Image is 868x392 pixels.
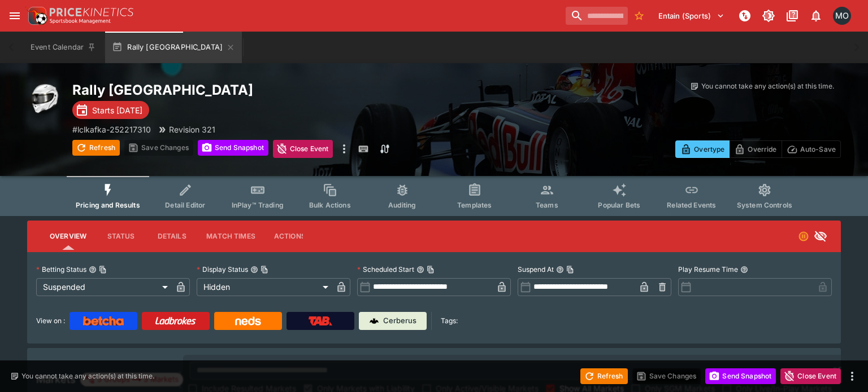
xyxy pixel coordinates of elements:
label: View on : [36,312,65,330]
img: PriceKinetics Logo [25,5,47,27]
button: more [337,140,351,158]
span: Bulk Actions [309,201,351,209]
img: TabNZ [309,316,332,325]
img: Betcha [83,316,124,325]
span: System Controls [737,201,792,209]
button: Betting StatusCopy To Clipboard [89,266,97,274]
button: Status [96,223,146,250]
a: Cerberus [359,312,427,330]
button: open drawer [5,6,25,26]
span: Auditing [388,201,416,209]
img: Sportsbook Management [50,19,111,24]
span: Detail Editor [165,201,205,209]
p: Copy To Clipboard [72,124,151,135]
button: Send Snapshot [198,140,268,156]
img: Ladbrokes [155,316,196,325]
button: Notifications [806,6,826,26]
button: Refresh [580,368,628,384]
button: Event Calendar [24,32,103,63]
button: No Bookmarks [630,7,648,25]
div: Start From [675,140,841,158]
button: Actions [264,223,315,250]
p: You cannot take any action(s) at this time. [701,81,834,91]
button: Matt Oliver [830,3,854,28]
button: Auto-Save [782,140,841,158]
button: Toggle light/dark mode [758,6,779,26]
p: Overtype [694,143,724,155]
p: Play Resume Time [678,265,738,274]
label: Tags: [441,312,458,330]
button: Copy To Clipboard [566,266,574,274]
h2: Copy To Clipboard [72,81,457,99]
p: Display Status [197,265,248,274]
button: Overtype [675,140,730,158]
span: Related Events [667,201,716,209]
span: Teams [536,201,558,209]
button: Match Times [197,223,264,250]
button: Copy To Clipboard [261,266,268,274]
button: Close Event [273,140,333,158]
button: Refresh [72,140,120,156]
p: Starts [DATE] [92,104,142,116]
div: Event type filters [67,176,801,216]
div: Suspended [36,278,172,296]
button: Suspend AtCopy To Clipboard [556,266,564,274]
span: InPlay™ Trading [232,201,284,209]
p: Betting Status [36,265,86,274]
span: Popular Bets [598,201,640,209]
button: NOT Connected to PK [735,6,755,26]
img: Neds [235,316,261,325]
svg: Suspended [798,231,809,242]
svg: Hidden [814,230,827,243]
button: more [845,369,859,383]
p: You cannot take any action(s) at this time. [21,371,154,381]
p: Override [748,143,776,155]
button: Copy To Clipboard [99,266,107,274]
p: Cerberus [383,315,416,327]
button: Copy To Clipboard [427,266,435,274]
button: Display StatusCopy To Clipboard [250,266,258,274]
button: Play Resume Time [740,266,748,274]
input: search [566,7,628,25]
button: Send Snapshot [705,368,776,384]
button: Details [146,223,197,250]
span: Templates [457,201,492,209]
button: Overview [41,223,96,250]
p: Scheduled Start [357,265,414,274]
img: PriceKinetics [50,8,133,16]
img: Cerberus [370,316,379,325]
button: Documentation [782,6,802,26]
button: Rally [GEOGRAPHIC_DATA] [105,32,242,63]
button: Select Tenant [652,7,731,25]
button: Override [729,140,782,158]
div: Hidden [197,278,332,296]
div: Matt Oliver [833,7,851,25]
p: Auto-Save [800,143,836,155]
button: Close Event [780,368,841,384]
p: Suspend At [518,265,554,274]
img: motorracing.png [27,81,63,117]
button: Scheduled StartCopy To Clipboard [416,266,424,274]
p: Revision 321 [169,124,215,135]
span: Pricing and Results [76,201,140,209]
